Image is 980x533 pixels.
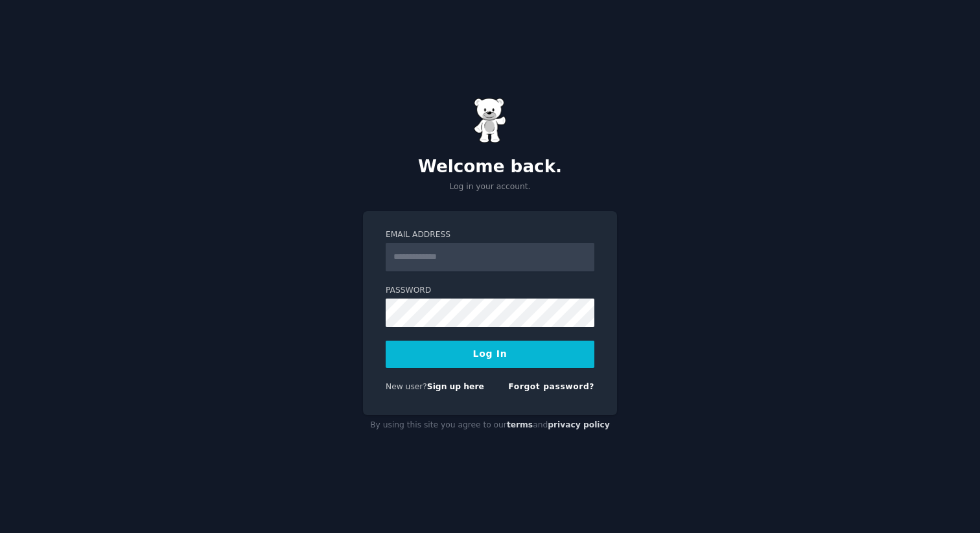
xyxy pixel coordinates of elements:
h2: Welcome back. [363,157,617,177]
p: Log in your account. [363,181,617,193]
a: terms [507,420,533,429]
a: Forgot password? [508,382,594,391]
a: privacy policy [548,420,610,429]
a: Sign up here [427,382,484,391]
span: New user? [386,382,427,391]
label: Email Address [386,229,594,241]
img: Gummy Bear [474,98,506,143]
div: By using this site you agree to our and [363,415,617,436]
label: Password [386,285,594,297]
button: Log In [386,341,594,368]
